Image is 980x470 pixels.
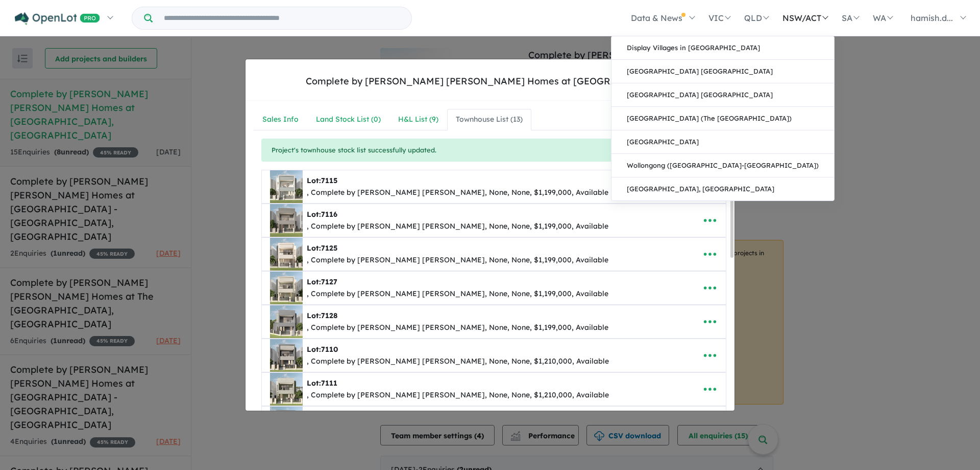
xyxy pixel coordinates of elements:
[307,254,608,266] div: , Complete by [PERSON_NAME] [PERSON_NAME], None, None, $1,199,000, Available
[307,355,609,368] div: , Complete by [PERSON_NAME] [PERSON_NAME], None, None, $1,210,000, Available
[321,311,337,320] span: 7128
[307,210,337,219] b: Lot:
[270,238,303,271] img: Complete%20by%20McDonald%20Jones%20Homes%20at%20Elara%20-%20Marsden%20Park%20-%20Lot%207125___174...
[262,114,299,126] div: Sales Info
[321,345,338,354] span: 7110
[611,36,834,60] a: Display Villages in [GEOGRAPHIC_DATA]
[321,277,337,286] span: 7127
[270,170,303,203] img: Complete%20by%20McDonald%20Jones%20Homes%20at%20Elara%20-%20Marsden%20Park%20-%20Lot%207115___174...
[270,339,303,372] img: Complete%20by%20McDonald%20Jones%20Homes%20at%20Elara%20-%20Marsden%20Park%20-%20Lot%207110___174...
[611,60,834,83] a: [GEOGRAPHIC_DATA] [GEOGRAPHIC_DATA]
[611,83,834,107] a: [GEOGRAPHIC_DATA] [GEOGRAPHIC_DATA]
[398,114,438,126] div: H&L List ( 9 )
[611,177,834,200] a: [GEOGRAPHIC_DATA], [GEOGRAPHIC_DATA]
[270,272,303,304] img: Complete%20by%20McDonald%20Jones%20Homes%20at%20Elara%20-%20Marsden%20Park%20-%20Lot%207127___174...
[270,204,303,237] img: Complete%20by%20McDonald%20Jones%20Homes%20at%20Elara%20-%20Marsden%20Park%20-%20Lot%207116___174...
[307,311,337,320] b: Lot:
[307,243,337,253] b: Lot:
[321,176,337,185] span: 7115
[321,243,337,253] span: 7125
[307,389,609,401] div: , Complete by [PERSON_NAME] [PERSON_NAME], None, None, $1,210,000, Available
[270,305,303,338] img: Complete%20by%20McDonald%20Jones%20Homes%20at%20Elara%20-%20Marsden%20Park%20-%20Lot%207128___174...
[611,107,834,130] a: [GEOGRAPHIC_DATA] (The [GEOGRAPHIC_DATA])
[321,378,337,388] span: 7111
[270,407,303,439] img: Complete%20by%20McDonald%20Jones%20Homes%20at%20Elara%20-%20Marsden%20Park%20-%20Lot%207109___174...
[611,154,834,177] a: Wollongong ([GEOGRAPHIC_DATA]-[GEOGRAPHIC_DATA])
[306,75,674,88] div: Complete by [PERSON_NAME] [PERSON_NAME] Homes at [GEOGRAPHIC_DATA]
[307,220,608,233] div: , Complete by [PERSON_NAME] [PERSON_NAME], None, None, $1,199,000, Available
[155,7,409,29] input: Try estate name, suburb, builder or developer
[307,187,608,199] div: , Complete by [PERSON_NAME] [PERSON_NAME], None, None, $1,199,000, Available
[307,176,337,185] b: Lot:
[15,12,100,25] img: Openlot PRO Logo White
[316,114,381,126] div: Land Stock List ( 0 )
[307,288,608,300] div: , Complete by [PERSON_NAME] [PERSON_NAME], None, None, $1,199,000, Available
[261,139,726,162] div: Project's townhouse stock list successfully updated.
[307,378,337,388] b: Lot:
[321,210,337,219] span: 7116
[307,322,608,334] div: , Complete by [PERSON_NAME] [PERSON_NAME], None, None, $1,199,000, Available
[307,345,338,354] b: Lot:
[456,114,523,126] div: Townhouse List ( 13 )
[911,13,953,23] span: hamish.d...
[270,373,303,406] img: Complete%20by%20McDonald%20Jones%20Homes%20at%20Elara%20-%20Marsden%20Park%20-%20Lot%207111___174...
[307,277,337,286] b: Lot:
[611,130,834,154] a: [GEOGRAPHIC_DATA]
